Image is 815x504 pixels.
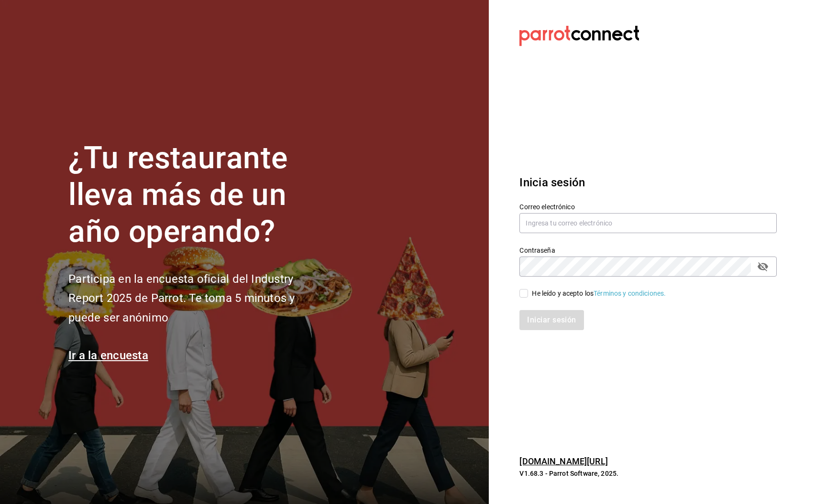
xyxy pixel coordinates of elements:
a: Ir a la encuesta [68,349,148,362]
p: V1.68.3 - Parrot Software, 2025. [519,469,777,478]
a: Términos y condiciones. [594,290,666,297]
input: Ingresa tu correo electrónico [519,213,777,233]
h2: Participa en la encuesta oficial del Industry Report 2025 de Parrot. Te toma 5 minutos y puede se... [68,269,327,328]
h3: Inicia sesión [519,174,777,191]
div: He leído y acepto los [532,289,666,299]
label: Correo electrónico [519,204,777,210]
button: passwordField [755,258,771,275]
h1: ¿Tu restaurante lleva más de un año operando? [68,140,327,250]
label: Contraseña [519,247,777,254]
a: [DOMAIN_NAME][URL] [519,456,607,466]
